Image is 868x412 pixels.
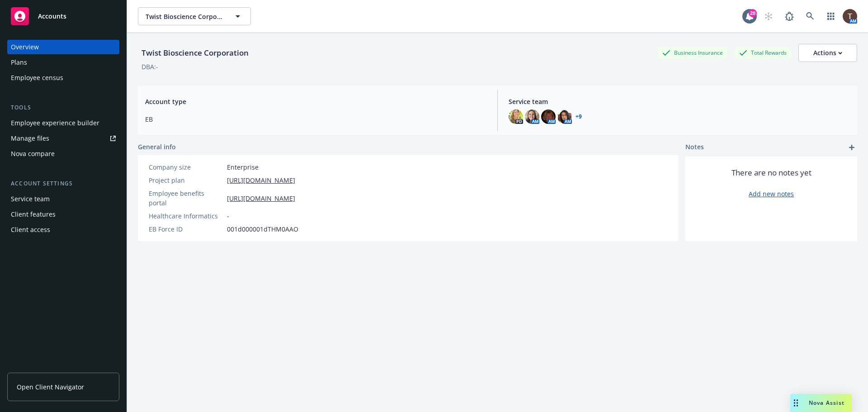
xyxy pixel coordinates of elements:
[813,44,842,62] div: Actions
[7,223,119,237] a: Client access
[227,211,229,221] span: -
[7,147,119,161] a: Nova compare
[138,142,176,152] span: General info
[11,192,50,206] div: Service team
[227,175,295,185] a: [URL][DOMAIN_NAME]
[227,224,298,234] span: 001d000001dTHM0AAO
[7,103,119,112] div: Tools
[846,142,857,153] a: add
[17,382,84,392] span: Open Client Navigator
[7,71,119,85] a: Employee census
[7,116,119,130] a: Employee experience builder
[731,167,811,178] span: There are no notes yet
[149,211,223,221] div: Healthcare Informatics
[801,7,819,25] a: Search
[138,7,251,25] button: Twist Bioscience Corporation
[11,55,27,70] div: Plans
[11,131,49,146] div: Manage files
[509,109,523,124] img: photo
[809,399,844,407] span: Nova Assist
[11,40,39,54] div: Overview
[749,189,794,199] a: Add new notes
[798,44,857,62] button: Actions
[145,114,486,124] span: EB
[822,7,840,25] a: Switch app
[685,142,704,153] span: Notes
[843,9,857,24] img: photo
[658,47,727,58] div: Business Insurance
[11,223,50,237] div: Client access
[138,47,252,59] div: Twist Bioscience Corporation
[11,116,99,130] div: Employee experience builder
[7,192,119,206] a: Service team
[509,97,850,106] span: Service team
[525,109,539,124] img: photo
[7,179,119,188] div: Account settings
[146,12,224,21] span: Twist Bioscience Corporation
[145,97,486,106] span: Account type
[557,109,572,124] img: photo
[7,207,119,222] a: Client features
[790,394,852,412] button: Nova Assist
[576,114,582,119] a: +9
[142,62,158,71] div: DBA: -
[759,7,778,25] a: Start snowing
[541,109,556,124] img: photo
[11,207,56,222] div: Client features
[7,4,119,29] a: Accounts
[790,394,802,412] div: Drag to move
[749,9,757,17] div: 28
[7,40,119,54] a: Overview
[149,175,223,185] div: Project plan
[38,13,66,20] span: Accounts
[149,162,223,172] div: Company size
[7,131,119,146] a: Manage files
[149,224,223,234] div: EB Force ID
[11,147,55,161] div: Nova compare
[780,7,798,25] a: Report a Bug
[735,47,791,58] div: Total Rewards
[227,194,295,203] a: [URL][DOMAIN_NAME]
[7,55,119,70] a: Plans
[11,71,63,85] div: Employee census
[227,162,259,172] span: Enterprise
[149,189,223,208] div: Employee benefits portal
